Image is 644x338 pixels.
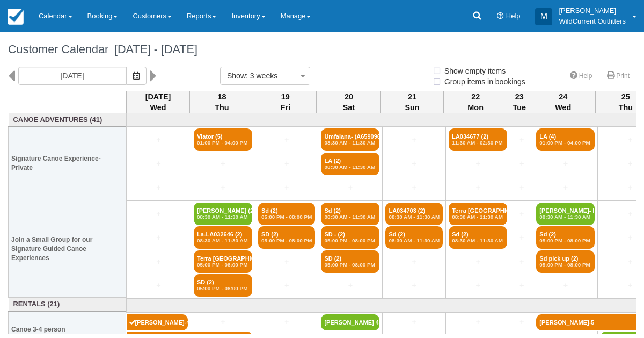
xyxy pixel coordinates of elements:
th: Signature Canoe Experience- Private [9,127,127,200]
a: Print [601,68,636,84]
a: + [513,256,530,268]
a: + [258,280,315,291]
th: 21 Sun [381,91,443,113]
a: + [536,158,595,169]
em: 05:00 PM - 08:00 PM [324,238,376,244]
i: Help [497,13,504,20]
a: Sd (2)05:00 PM - 08:00 PM [258,203,315,225]
em: 08:30 AM - 11:30 AM [197,214,249,220]
a: + [258,317,315,328]
a: [PERSON_NAME] (2)08:30 AM - 11:30 AM [194,203,252,225]
a: + [258,182,315,193]
a: La-LA032646 (2)08:30 AM - 11:30 AM [194,226,252,249]
a: Sd (2)08:30 AM - 11:30 AM [449,226,507,249]
em: 01:00 PM - 04:00 PM [539,140,591,146]
em: 08:30 AM - 11:30 AM [389,238,440,244]
em: 08:30 AM - 11:30 AM [197,238,249,244]
th: 19 Fri [254,91,316,113]
em: 05:00 PM - 08:00 PM [539,262,591,268]
th: 23 Tue [508,91,531,113]
a: LA034703 (2)08:30 AM - 11:30 AM [385,203,443,225]
a: [PERSON_NAME]- Pick up (2)08:30 AM - 11:30 AM [536,203,595,225]
a: + [449,317,507,328]
a: Terra [GEOGRAPHIC_DATA]- Naïma (2)05:00 PM - 08:00 PM [194,250,252,273]
a: LA034677 (2)11:30 AM - 02:30 PM [449,128,507,151]
p: [PERSON_NAME] [559,5,626,16]
a: + [385,158,443,169]
a: SD (2)05:00 PM - 08:00 PM [321,250,379,273]
a: + [449,256,507,268]
a: + [258,256,315,268]
a: Sd (2)08:30 AM - 11:30 AM [321,203,379,225]
a: + [513,158,530,169]
em: 05:00 PM - 08:00 PM [197,285,249,292]
a: Viator (5)01:00 PM - 04:00 PM [194,128,252,151]
a: + [129,232,188,243]
em: 08:30 AM - 11:30 AM [452,238,504,244]
button: Show: 3 weeks [220,67,310,85]
a: SD (2)05:00 PM - 08:00 PM [194,274,252,297]
a: + [513,280,530,291]
a: Umfalana- (A659096) (2)08:30 AM - 11:30 AM [321,128,379,151]
em: 08:30 AM - 11:30 AM [539,214,591,220]
em: 05:00 PM - 08:00 PM [261,238,312,244]
a: + [258,134,315,146]
th: [DATE] Wed [127,91,190,113]
a: + [194,317,252,328]
a: + [449,158,507,169]
em: 01:00 PM - 04:00 PM [197,140,249,146]
em: 05:00 PM - 08:00 PM [261,214,312,220]
a: + [449,182,507,193]
h1: Customer Calendar [8,43,636,56]
a: Sd (2)08:30 AM - 11:30 AM [385,226,443,249]
a: Help [563,68,599,84]
a: + [321,280,379,291]
a: + [129,182,188,193]
div: M [535,8,552,25]
a: + [194,158,252,169]
a: SD - (2)05:00 PM - 08:00 PM [321,226,379,249]
a: + [513,208,530,220]
a: [PERSON_NAME]-4 [127,314,188,330]
em: 08:30 AM - 11:30 AM [324,214,376,220]
a: + [513,232,530,243]
em: 05:00 PM - 08:00 PM [539,238,591,244]
a: [PERSON_NAME] 4 [321,314,379,330]
th: 18 Thu [189,91,254,113]
em: 05:00 PM - 08:00 PM [197,262,249,268]
a: Rentals (21) [11,299,124,310]
span: Help [506,12,521,20]
a: + [385,134,443,146]
a: LA (4)01:00 PM - 04:00 PM [536,128,595,151]
span: Show empty items [432,67,514,74]
a: + [385,182,443,193]
th: 24 Wed [531,91,595,113]
a: + [129,208,188,220]
em: 08:30 AM - 11:30 AM [324,164,376,170]
a: Canoe Adventures (41) [11,115,124,125]
th: Join a Small Group for our Signature Guided Canoe Experiences [9,200,127,298]
span: Group items in bookings [432,77,534,85]
th: 20 Sat [317,91,381,113]
a: SD (2)05:00 PM - 08:00 PM [258,226,315,249]
a: + [513,182,530,193]
a: + [536,280,595,291]
em: 05:00 PM - 08:00 PM [324,262,376,268]
a: + [129,256,188,268]
a: + [385,317,443,328]
a: + [321,182,379,193]
a: LA (2)08:30 AM - 11:30 AM [321,153,379,175]
a: Terra [GEOGRAPHIC_DATA] - SCALA08:30 AM - 11:30 AM [449,203,507,225]
p: WildCurrent Outfitters [559,16,626,27]
span: Show [227,71,246,80]
a: + [258,158,315,169]
a: + [194,182,252,193]
a: + [129,134,188,146]
img: checkfront-main-nav-mini-logo.png [8,9,24,25]
label: Show empty items [432,63,513,79]
a: + [449,280,507,291]
span: [DATE] - [DATE] [108,42,197,56]
em: 11:30 AM - 02:30 PM [452,140,504,146]
a: + [536,182,595,193]
a: + [129,280,188,291]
